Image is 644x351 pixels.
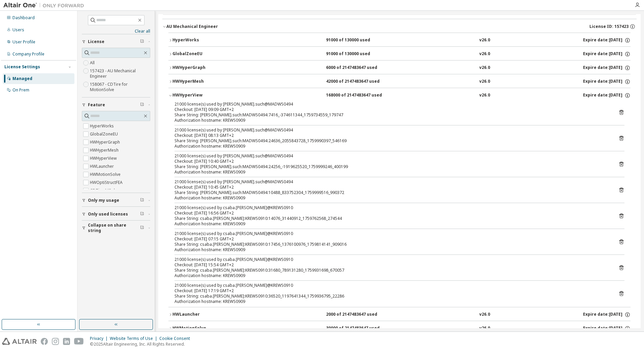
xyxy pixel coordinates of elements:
div: Share String: csaba.[PERSON_NAME]:KREWS0910:17456_1376100976_1759814141_909016 [174,242,608,247]
div: 91000 of 130000 used [326,51,387,57]
div: Expire date: [DATE] [583,37,631,43]
img: linkedin.svg [63,338,70,345]
div: Expire date: [DATE] [583,92,631,99]
div: 21000 license(s) used by csaba.[PERSON_NAME]@KREWS0910 [174,205,608,210]
label: 157423 - AU Mechanical Engineer [90,67,150,80]
div: 21000 license(s) used by [PERSON_NAME].such@MADWS0494 [174,102,608,107]
button: HyperWorks91000 of 130000 usedv26.0Expire date:[DATE] [168,33,631,48]
button: HWHyperMesh42000 of 2147483647 usedv26.0Expire date:[DATE] [168,74,631,89]
div: 21000 license(s) used by csaba.[PERSON_NAME]@KREWS0910 [174,231,608,236]
img: Altair One [3,2,88,9]
div: 42000 of 2147483647 used [326,79,387,85]
p: © 2025 Altair Engineering, Inc. All Rights Reserved. [90,341,194,347]
img: youtube.svg [74,338,84,345]
div: v26.0 [479,37,490,43]
div: Share String: [PERSON_NAME].such:MADWS0494:24636_2055843728_1759990397_546169 [174,138,608,144]
img: altair_logo.svg [2,338,37,345]
span: License ID: 157423 [589,24,629,29]
div: Share String: [PERSON_NAME].such:MADWS0494:10488_833752304_1759999516_990372 [174,190,608,195]
div: v26.0 [479,51,490,57]
a: Clear all [82,29,150,34]
div: Authorization hostname: KREWS0909 [174,144,608,149]
label: HWHyperGraph [90,138,121,146]
label: HWHyperView [90,154,118,162]
div: Authorization hostname: KREWS0909 [174,195,608,201]
label: HWMotionSolve [90,170,122,179]
div: Expire date: [DATE] [583,51,631,57]
label: HyperWorks [90,122,115,130]
div: Checkout: [DATE] 10:40 GMT+2 [174,159,608,164]
span: Collapse on share string [88,223,140,233]
label: GlobalZoneEU [90,130,119,138]
div: License Settings [4,64,40,70]
div: 168000 of 2147483647 used [326,92,387,99]
div: Checkout: [DATE] 08:13 GMT+2 [174,133,608,138]
div: 21000 license(s) used by csaba.[PERSON_NAME]@KREWS0910 [174,257,608,262]
div: Share String: [PERSON_NAME].such:MADWS0494:7416_-374611344_1759734559_179747 [174,112,608,118]
div: Checkout: [DATE] 10:45 GMT+2 [174,185,608,190]
div: Authorization hostname: KREWS0909 [174,273,608,278]
div: Share String: [PERSON_NAME].such:MADWS0494:24256_-1919625520_1759999246_400199 [174,164,608,169]
div: Users [12,27,24,33]
div: HWMotionSolve [172,325,233,331]
div: Checkout: [DATE] 07:15 GMT+2 [174,236,608,242]
button: HWMotionSolve30000 of 2147483647 usedv26.0Expire date:[DATE] [168,321,631,336]
button: GlobalZoneEU91000 of 130000 usedv26.0Expire date:[DATE] [168,47,631,62]
div: GlobalZoneEU [172,51,233,57]
div: Share String: csaba.[PERSON_NAME]:KREWS0910:36520_1197641344_1759936795_22286 [174,294,608,299]
div: Managed [12,76,32,81]
div: Authorization hostname: KREWS0909 [174,299,608,304]
div: Checkout: [DATE] 15:54 GMT+2 [174,262,608,268]
div: 91000 of 130000 used [326,37,387,43]
div: Expire date: [DATE] [583,79,631,85]
label: HWOptiStructFEA [90,179,124,187]
div: Authorization hostname: KREWS0909 [174,247,608,252]
div: v26.0 [479,79,490,85]
button: AU Mechanical EngineerLicense ID: 157423 [162,19,637,34]
span: Clear filter [140,39,144,44]
button: HWHyperGraph6000 of 2147483647 usedv26.0Expire date:[DATE] [168,61,631,75]
div: HyperWorks [172,37,233,43]
div: Authorization hostname: KREWS0909 [174,169,608,175]
div: HWLauncher [172,312,233,318]
div: v26.0 [479,325,490,331]
div: Privacy [90,336,110,341]
div: Authorization hostname: KREWS0909 [174,221,608,227]
label: HWHyperMesh [90,146,120,154]
span: Clear filter [140,225,144,231]
label: 158067 - CDTire for MotionSolve [90,80,150,94]
div: 30000 of 2147483647 used [326,325,387,331]
div: v26.0 [479,92,490,99]
button: Only my usage [82,193,150,208]
div: 6000 of 2147483647 used [326,65,387,71]
span: Only used licenses [88,211,128,217]
button: Feature [82,97,150,112]
div: On Prem [12,87,29,93]
div: HWHyperView [172,92,233,99]
span: Feature [88,102,105,108]
button: Only used licenses [82,207,150,222]
div: 21000 license(s) used by [PERSON_NAME].such@MADWS0494 [174,179,608,185]
div: HWHyperMesh [172,79,233,85]
div: Expire date: [DATE] [583,312,631,318]
div: HWHyperGraph [172,65,233,71]
span: Only my usage [88,198,119,203]
button: HWLauncher2000 of 2147483647 usedv26.0Expire date:[DATE] [168,307,631,322]
span: License [88,39,104,44]
span: Clear filter [140,102,144,108]
div: v26.0 [479,312,490,318]
div: Website Terms of Use [110,336,159,341]
div: Company Profile [12,51,44,57]
div: Authorization hostname: KREWS0909 [174,118,608,123]
div: Share String: csaba.[PERSON_NAME]:KREWS0910:31680_789131280_1759931698_670057 [174,268,608,273]
div: Expire date: [DATE] [583,65,631,71]
button: Collapse on share string [82,221,150,235]
div: User Profile [12,39,35,45]
div: Dashboard [12,15,35,21]
span: Clear filter [140,211,144,217]
div: 21000 license(s) used by csaba.[PERSON_NAME]@KREWS0910 [174,283,608,288]
div: Checkout: [DATE] 09:09 GMT+2 [174,107,608,112]
div: AU Mechanical Engineer [166,24,218,29]
div: 2000 of 2147483647 used [326,312,387,318]
div: 21000 license(s) used by [PERSON_NAME].such@MADWS0494 [174,153,608,159]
